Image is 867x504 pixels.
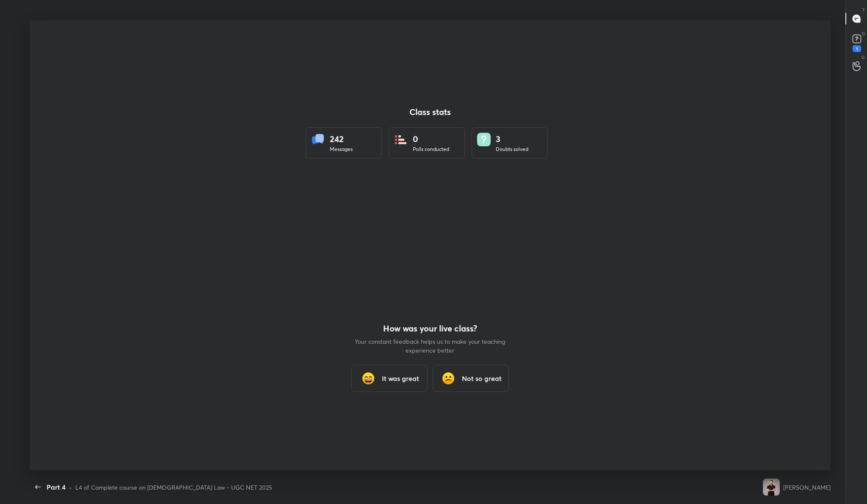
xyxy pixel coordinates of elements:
div: 0 [413,133,449,145]
h3: Not so great [462,373,502,383]
div: 242 [330,133,353,145]
div: Doubts solved [496,145,528,153]
img: doubts.8a449be9.svg [477,133,491,146]
div: 3 [496,133,528,145]
p: G [861,54,865,60]
h3: It was great [382,373,419,383]
p: Your constant feedback helps us to make your teaching experience better [354,337,506,355]
div: L4 of Complete course on [DEMOGRAPHIC_DATA] Law - UGC NET 2025 [75,483,272,492]
img: statsMessages.856aad98.svg [311,133,325,146]
div: 1 [853,45,861,52]
img: grinning_face_with_smiling_eyes_cmp.gif [360,370,377,387]
img: statsPoll.b571884d.svg [394,133,408,146]
div: [PERSON_NAME] [783,483,831,492]
p: D [862,30,865,37]
h4: Class stats [306,107,555,117]
img: 9f6949702e7c485d94fd61f2cce3248e.jpg [763,479,780,496]
p: T [862,7,865,13]
div: Messages [330,145,353,153]
img: frowning_face_cmp.gif [440,370,457,387]
h4: How was your live class? [354,323,506,334]
div: Polls conducted [413,145,449,153]
div: Part 4 [47,482,66,492]
div: • [69,483,72,492]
